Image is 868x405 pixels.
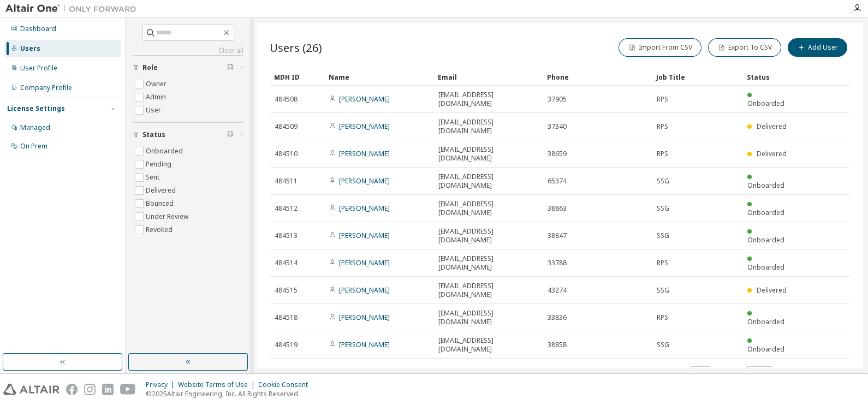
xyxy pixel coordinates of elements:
span: 484508 [275,95,298,104]
button: Role [133,56,243,80]
span: RPS [657,313,668,322]
div: Company Profile [20,84,72,92]
span: SSG [657,341,669,349]
div: License Settings [7,104,65,113]
span: RPS [657,122,668,131]
button: Export To CSV [708,38,781,57]
span: 38858 [548,341,567,349]
img: youtube.svg [120,384,136,395]
span: 65374 [548,177,567,186]
span: 484512 [275,204,298,213]
label: Under Review [146,210,191,223]
span: 38847 [548,231,567,240]
a: [PERSON_NAME] [339,313,390,322]
span: RPS [657,150,668,158]
span: [EMAIL_ADDRESS][DOMAIN_NAME] [438,118,538,135]
div: Website Terms of Use [178,380,258,389]
button: Import From CSV [619,38,701,57]
span: Delivered [757,149,787,158]
label: Owner [146,78,169,91]
div: MDH ID [274,68,320,86]
span: Onboarded [747,99,784,108]
span: 484510 [275,150,298,158]
span: 484519 [275,341,298,349]
span: 38659 [548,150,567,158]
span: [EMAIL_ADDRESS][DOMAIN_NAME] [438,282,538,299]
div: On Prem [20,142,47,151]
span: Users (26) [270,40,322,55]
a: [PERSON_NAME] [339,94,390,104]
span: 33788 [548,259,567,267]
span: SSG [657,231,669,240]
button: Add User [788,38,847,57]
span: Delivered [757,285,787,295]
label: Pending [146,158,174,171]
label: Admin [146,91,168,104]
div: Phone [547,68,647,86]
span: Onboarded [747,181,784,190]
span: [EMAIL_ADDRESS][DOMAIN_NAME] [438,254,538,272]
span: Onboarded [747,344,784,354]
span: Onboarded [747,208,784,217]
p: © 2025 Altair Engineering, Inc. All Rights Reserved. [146,389,314,398]
span: SSG [657,286,669,295]
span: Items per page [638,366,710,380]
div: Name [329,68,429,86]
label: Bounced [146,197,176,210]
div: User Profile [20,64,57,73]
label: User [146,104,163,117]
span: [EMAIL_ADDRESS][DOMAIN_NAME] [438,336,538,354]
span: Page n. [720,366,772,380]
span: 38863 [548,204,567,213]
span: [EMAIL_ADDRESS][DOMAIN_NAME] [438,227,538,245]
label: Delivered [146,184,178,197]
span: Delivered [757,122,787,131]
span: Clear filter [227,130,234,139]
span: 484513 [275,231,298,240]
span: 33836 [548,313,567,322]
span: 484514 [275,259,298,267]
span: [EMAIL_ADDRESS][DOMAIN_NAME] [438,309,538,326]
a: [PERSON_NAME] [339,122,390,131]
img: altair_logo.svg [3,384,60,395]
span: SSG [657,177,669,186]
label: Sent [146,171,162,184]
a: [PERSON_NAME] [339,340,390,349]
span: SSG [657,204,669,213]
span: [EMAIL_ADDRESS][DOMAIN_NAME] [438,200,538,217]
img: linkedin.svg [102,384,114,395]
span: Onboarded [747,235,784,245]
div: Users [20,44,40,53]
span: 43274 [548,286,567,295]
div: Managed [20,123,50,132]
a: [PERSON_NAME] [339,176,390,186]
span: 484518 [275,313,298,322]
span: 484511 [275,177,298,186]
div: Job Title [656,68,738,86]
a: [PERSON_NAME] [339,285,390,295]
div: Cookie Consent [258,380,314,389]
span: 37905 [548,95,567,104]
span: Role [142,63,158,72]
span: RPS [657,95,668,104]
span: [EMAIL_ADDRESS][DOMAIN_NAME] [438,172,538,190]
span: [EMAIL_ADDRESS][DOMAIN_NAME] [438,145,538,163]
label: Revoked [146,223,175,236]
span: Clear filter [227,63,234,72]
span: Onboarded [747,317,784,326]
span: Status [142,130,165,139]
a: [PERSON_NAME] [339,204,390,213]
img: instagram.svg [84,384,96,395]
button: Status [133,123,243,147]
a: [PERSON_NAME] [339,231,390,240]
label: Onboarded [146,145,185,158]
span: 484515 [275,286,298,295]
span: 37340 [548,122,567,131]
div: Dashboard [20,25,56,33]
span: [EMAIL_ADDRESS][DOMAIN_NAME] [438,91,538,108]
a: [PERSON_NAME] [339,149,390,158]
div: Privacy [146,380,178,389]
div: Email [438,68,538,86]
a: [PERSON_NAME] [339,258,390,267]
div: Status [747,68,793,86]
